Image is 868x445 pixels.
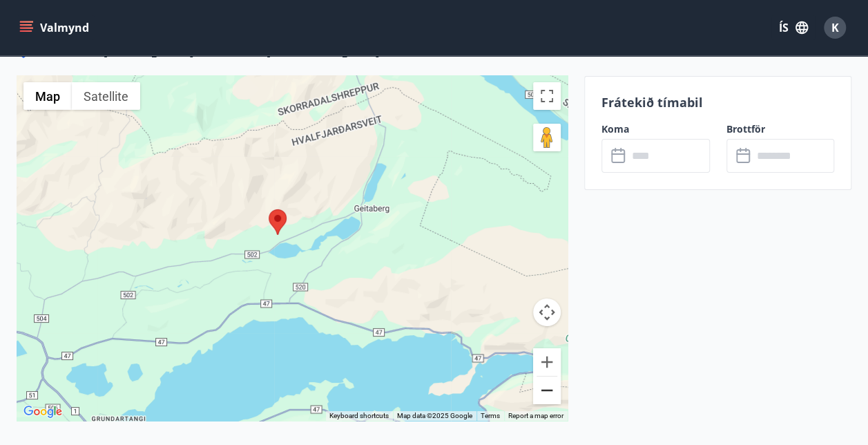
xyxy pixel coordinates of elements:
[533,299,561,326] button: Map camera controls
[771,15,816,40] button: ÍS
[533,348,561,376] button: Zoom in
[726,122,835,136] label: Brottför
[533,377,561,404] button: Zoom out
[329,411,389,421] button: Keyboard shortcuts
[601,122,710,136] label: Koma
[533,82,561,110] button: Toggle fullscreen view
[533,124,561,151] button: Drag Pegman onto the map to open Street View
[72,82,140,110] button: Show satellite imagery
[831,20,839,35] span: K
[20,403,66,421] img: Google
[23,82,72,110] button: Show street map
[20,403,66,421] a: Open this area in Google Maps (opens a new window)
[397,412,472,419] span: Map data ©2025 Google
[601,93,834,111] p: Frátekið tímabil
[17,15,95,40] button: menu
[818,11,851,44] button: K
[481,412,500,419] a: Terms
[508,412,563,419] a: Report a map error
